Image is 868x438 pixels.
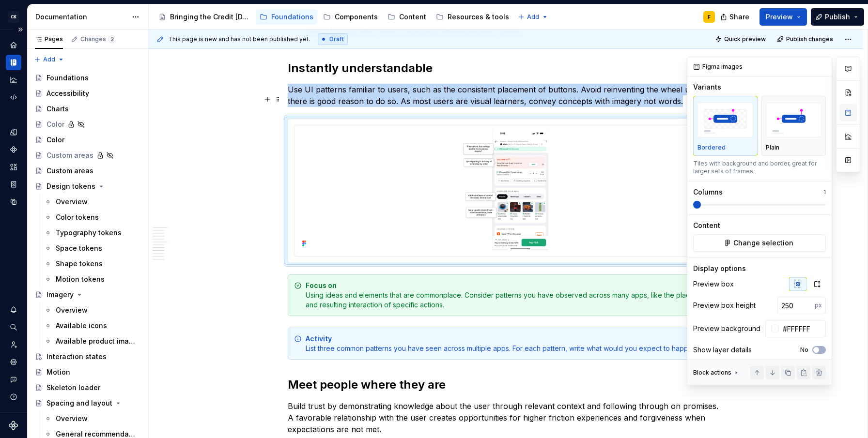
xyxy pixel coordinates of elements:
[6,177,21,192] a: Storybook stories
[527,13,539,21] span: Add
[6,194,21,210] a: Data sources
[43,56,55,63] span: Add
[31,101,144,117] a: Charts
[56,243,102,253] div: Space tokens
[40,210,144,225] a: Color tokens
[271,12,313,22] div: Foundations
[56,212,99,222] div: Color tokens
[56,336,136,346] div: Available product imagery
[384,9,430,25] a: Content
[31,364,144,380] a: Motion
[46,135,64,145] div: Color
[46,89,89,98] div: Accessibility
[31,163,144,179] a: Custom areas
[6,124,21,140] a: Design tokens
[6,159,21,175] a: Assets
[329,35,344,43] span: Draft
[288,60,724,76] h2: Instantly understandable
[724,35,766,43] span: Quick preview
[46,383,100,393] div: Skeleton loader
[6,372,21,387] button: Contact support
[399,12,426,22] div: Content
[6,142,21,157] div: Components
[35,12,127,22] div: Documentation
[40,194,144,210] a: Overview
[759,8,807,26] button: Preview
[31,395,144,411] a: Spacing and layout
[46,166,93,176] div: Custom areas
[811,8,864,26] button: Publish
[31,287,144,302] a: Imagery
[306,334,717,353] div: List three common patterns you have seen across multiple apps. For each pattern, write what would...
[170,12,250,22] div: Bringing the Credit [DATE] brand to life across products
[786,35,833,43] span: Publish changes
[46,290,74,300] div: Imagery
[825,12,850,22] span: Publish
[46,352,107,362] div: Interaction states
[31,380,144,395] a: Skeleton loader
[40,225,144,241] a: Typography tokens
[766,12,793,22] span: Preview
[31,349,144,364] a: Interaction states
[2,6,25,27] button: CK
[335,12,378,22] div: Components
[6,354,21,370] a: Settings
[6,37,21,53] a: Home
[56,305,88,315] div: Overview
[56,228,122,238] div: Typography tokens
[46,73,89,83] div: Foundations
[288,400,724,435] p: Build trust by demonstrating knowledge about the user through relevant context and following thro...
[9,421,18,430] svg: Supernova Logo
[168,35,310,43] span: This page is new and has not been published yet.
[8,11,19,23] div: CK
[712,32,770,46] button: Quick preview
[56,197,88,207] div: Overview
[288,84,724,107] p: Use UI patterns familiar to users, such as the consistent placement of buttons. Avoid reinventing...
[80,35,116,43] div: Changes
[6,319,21,335] button: Search ⌘K
[729,12,749,22] span: Share
[31,53,67,66] button: Add
[46,120,64,129] div: Color
[31,132,144,148] a: Color
[708,13,711,21] div: F
[774,32,837,46] button: Publish changes
[56,274,105,284] div: Motion tokens
[46,181,95,191] div: Design tokens
[108,35,116,43] span: 2
[35,35,63,43] div: Pages
[31,117,144,132] a: Color
[40,241,144,256] a: Space tokens
[31,179,144,194] a: Design tokens
[432,9,513,25] a: Resources & tools
[155,7,513,27] div: Page tree
[155,9,254,25] a: Bringing the Credit [DATE] brand to life across products
[46,367,70,377] div: Motion
[40,318,144,333] a: Available icons
[6,72,21,88] div: Analytics
[40,411,144,426] a: Overview
[40,256,144,272] a: Shape tokens
[306,334,332,343] strong: Activity
[515,10,551,24] button: Add
[46,398,112,408] div: Spacing and layout
[56,321,107,331] div: Available icons
[6,302,21,317] button: Notifications
[40,272,144,287] a: Motion tokens
[31,86,144,101] a: Accessibility
[6,90,21,105] div: Code automation
[14,23,27,36] button: Expand sidebar
[715,8,756,26] button: Share
[319,9,382,25] a: Components
[56,259,103,269] div: Shape tokens
[31,148,144,163] a: Custom areas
